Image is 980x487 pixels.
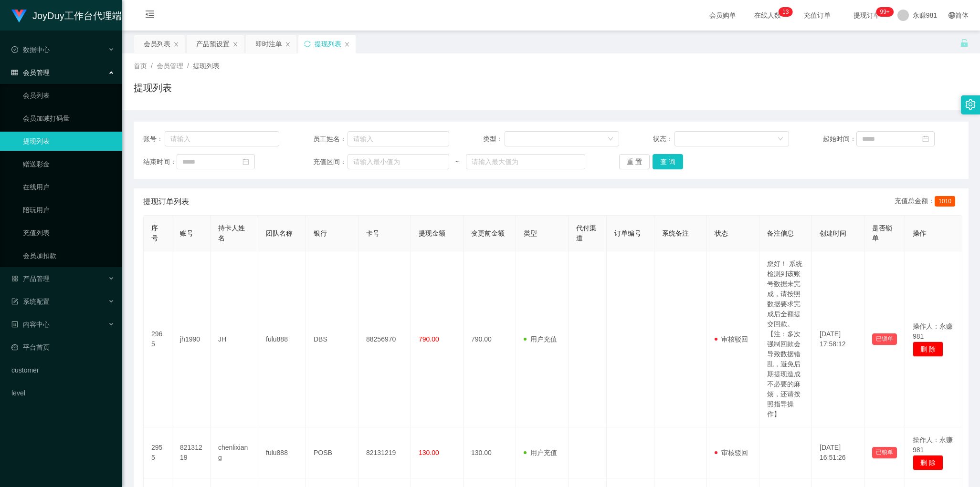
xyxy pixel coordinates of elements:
span: 会员管理 [157,62,183,70]
span: 系统配置 [11,298,50,305]
i: 图标: check-circle-o [11,46,18,53]
span: 操作 [913,229,926,237]
button: 已锁单 [872,447,897,458]
i: 图标: global [948,12,955,19]
div: 会员列表 [144,35,170,53]
i: 图标: setting [965,99,976,110]
span: 类型 [524,229,537,237]
input: 请输入 [348,131,449,146]
a: 充值列表 [23,223,115,242]
span: 提现订单列表 [143,196,189,207]
span: 系统备注 [662,229,689,237]
i: 图标: menu-fold [134,0,166,31]
button: 重 置 [619,154,650,169]
span: / [151,62,153,70]
span: 用户充值 [524,335,557,343]
span: 提现订单 [849,12,885,19]
span: 用户充值 [524,449,557,456]
td: 2965 [144,251,172,427]
a: 赠送彩金 [23,155,115,174]
sup: 13 [779,7,792,17]
button: 删 除 [913,342,943,357]
span: 员工姓名： [313,134,348,144]
span: 卡号 [366,229,379,237]
td: chenlixiang [211,427,258,478]
i: 图标: down [608,136,613,143]
i: 图标: profile [11,321,18,328]
i: 图标: calendar [242,158,249,165]
input: 请输入 [165,131,279,146]
span: ~ [449,157,466,167]
span: 状态： [653,134,674,144]
i: 图标: table [11,69,18,76]
p: 1 [782,7,786,17]
i: 图标: close [232,41,238,47]
button: 已锁单 [872,333,897,345]
span: 130.00 [419,449,439,456]
td: 82131219 [172,427,211,478]
span: 在线人数 [749,12,786,19]
span: 首页 [134,62,147,70]
span: 结束时间： [143,157,177,167]
td: jh1990 [172,251,211,427]
span: 产品管理 [11,275,50,282]
input: 请输入最大值为 [466,154,585,169]
td: JH [211,251,258,427]
span: 账号： [143,134,165,144]
i: 图标: unlock [960,39,969,47]
span: 类型： [483,134,505,144]
div: 产品预设置 [196,35,230,53]
span: 审核驳回 [715,449,748,456]
div: 即时注单 [255,35,282,53]
span: 提现列表 [193,62,220,70]
td: DBS [306,251,358,427]
span: 账号 [180,229,193,237]
span: 数据中心 [11,46,50,53]
span: 操作人：永赚981 [913,436,953,454]
td: 88256970 [358,251,411,427]
td: 130.00 [464,427,516,478]
sup: 185 [876,7,893,17]
td: 82131219 [358,427,411,478]
a: 会员加扣款 [23,246,115,265]
span: 审核驳回 [715,335,748,343]
a: 在线用户 [23,177,115,197]
i: 图标: form [11,298,18,305]
span: 序号 [151,224,158,242]
div: 提现列表 [315,35,341,53]
h1: JoyDuy工作台代理端 [32,0,122,31]
a: 陪玩用户 [23,200,115,219]
a: 会员加减打码量 [23,109,115,128]
i: 图标: close [344,41,350,47]
span: 充值订单 [799,12,835,19]
span: 起始时间： [823,134,856,144]
a: level [11,383,115,403]
span: / [187,62,189,70]
span: 代付渠道 [576,224,596,242]
td: fulu888 [258,251,306,427]
span: 内容中心 [11,321,50,328]
td: [DATE] 17:58:12 [812,251,864,427]
i: 图标: calendar [922,135,929,142]
a: 会员列表 [23,86,115,105]
div: 充值总金额： [895,196,959,207]
td: 2955 [144,427,172,478]
i: 图标: sync [304,41,311,47]
span: 订单编号 [614,229,641,237]
span: 创建时间 [820,229,846,237]
span: 团队名称 [266,229,293,237]
i: 图标: close [285,41,291,47]
span: 是否锁单 [872,224,892,242]
td: POSB [306,427,358,478]
span: 备注信息 [767,229,794,237]
a: JoyDuy工作台代理端 [11,11,122,19]
span: 790.00 [419,335,439,343]
i: 图标: down [778,136,783,143]
td: fulu888 [258,427,306,478]
td: [DATE] 16:51:26 [812,427,864,478]
span: 状态 [715,229,728,237]
span: 操作人：永赚981 [913,322,953,340]
i: 图标: appstore-o [11,275,18,282]
button: 删 除 [913,455,943,470]
span: 1010 [935,196,955,207]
